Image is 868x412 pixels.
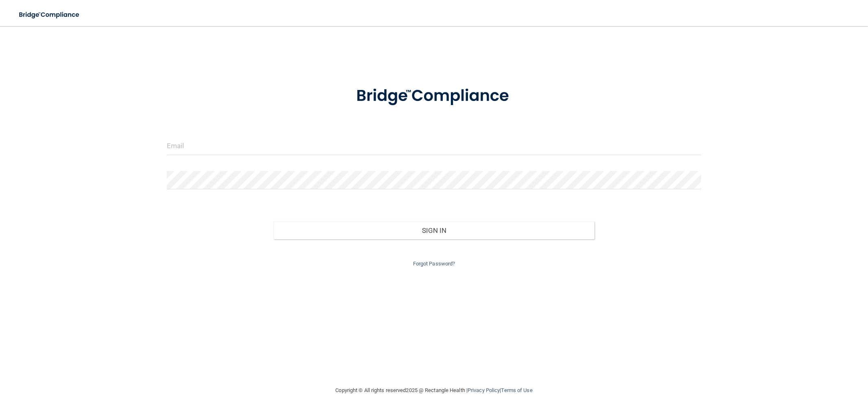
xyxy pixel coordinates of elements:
[339,75,529,117] img: bridge_compliance_login_screen.278c3ca4.svg
[167,137,702,155] input: Email
[286,377,583,403] div: Copyright © All rights reserved 2025 @ Rectangle Health | |
[273,221,594,239] button: Sign In
[12,7,87,23] img: bridge_compliance_login_screen.278c3ca4.svg
[468,387,500,393] a: Privacy Policy
[501,387,532,393] a: Terms of Use
[413,261,455,267] a: Forgot Password?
